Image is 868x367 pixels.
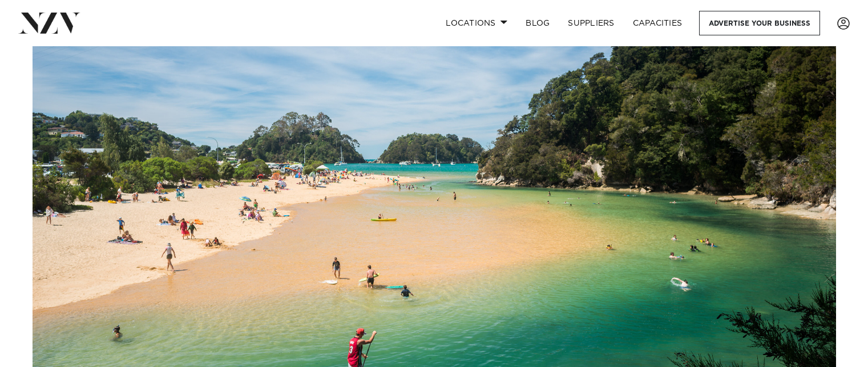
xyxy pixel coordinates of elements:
[18,13,80,33] img: nzv-logo.png
[516,11,559,35] a: BLOG
[699,11,820,35] a: Advertise your business
[437,11,516,35] a: Locations
[559,11,623,35] a: SUPPLIERS
[624,11,692,35] a: Capacities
